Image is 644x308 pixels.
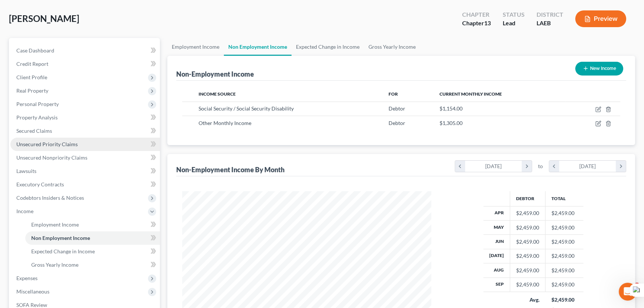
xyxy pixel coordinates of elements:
span: to [538,163,543,170]
th: Debtor [510,191,545,206]
th: Jun [483,235,510,249]
a: Employment Income [25,218,160,231]
button: Preview [575,10,626,27]
span: Unsecured Nonpriority Claims [16,154,87,161]
a: Property Analysis [10,111,160,124]
td: $2,459.00 [545,206,583,220]
span: $1,154.00 [439,105,463,112]
span: SOFA Review [16,302,47,308]
span: Case Dashboard [16,47,54,54]
span: Debtor [389,105,405,112]
div: [DATE] [465,161,522,172]
span: Executory Contracts [16,181,64,187]
span: Client Profile [16,74,47,80]
a: Employment Income [167,38,224,56]
td: $2,459.00 [545,249,583,263]
span: Codebtors Insiders & Notices [16,195,84,201]
th: Sep [483,277,510,292]
a: Secured Claims [10,124,160,138]
a: Executory Contracts [10,178,160,191]
div: $2,459.00 [516,238,539,246]
span: Current Monthly Income [439,91,502,97]
div: Chapter [462,10,491,19]
div: LAEB [537,19,563,28]
div: $2,459.00 [516,281,539,288]
a: Gross Yearly Income [25,258,160,272]
div: $2,459.00 [516,267,539,274]
span: $1,305.00 [439,120,463,126]
span: [PERSON_NAME] [9,13,79,24]
span: Miscellaneous [16,288,49,295]
i: chevron_right [522,161,532,172]
i: chevron_left [549,161,559,172]
span: Real Property [16,87,48,94]
span: Lawsuits [16,168,36,174]
span: Expenses [16,275,38,281]
div: Non-Employment Income [176,70,254,78]
th: Total [545,191,583,206]
span: Gross Yearly Income [31,262,78,268]
a: Unsecured Nonpriority Claims [10,151,160,164]
span: Social Security / Social Security Disability [199,105,294,112]
span: 3 [634,283,640,289]
i: chevron_right [616,161,626,172]
div: Chapter [462,19,491,28]
span: Expected Change in Income [31,248,95,254]
span: Income [16,208,33,214]
div: [DATE] [559,161,616,172]
span: Debtor [389,120,405,126]
td: $2,459.00 [545,220,583,234]
th: Apr [483,206,510,220]
a: Case Dashboard [10,44,160,57]
i: chevron_left [455,161,465,172]
a: Non Employment Income [224,38,292,56]
th: [DATE] [483,249,510,263]
div: Lead [503,19,525,28]
span: Personal Property [16,101,59,107]
div: Non-Employment Income By Month [176,165,284,174]
span: Unsecured Priority Claims [16,141,78,147]
div: District [537,10,563,19]
span: Other Monthly Income [199,120,251,126]
iframe: Intercom live chat [619,283,637,301]
span: For [389,91,398,97]
div: $2,459.00 [516,252,539,260]
th: Aug [483,263,510,277]
span: Property Analysis [16,114,58,121]
a: Lawsuits [10,164,160,178]
a: Non Employment Income [25,231,160,245]
a: Gross Yearly Income [364,38,420,56]
span: Secured Claims [16,128,52,134]
button: New Income [575,62,623,76]
a: Expected Change in Income [25,245,160,258]
a: Unsecured Priority Claims [10,138,160,151]
div: $2,459.00 [516,209,539,217]
td: $2,459.00 [545,277,583,292]
a: Expected Change in Income [292,38,364,56]
span: 13 [484,19,491,26]
span: Non Employment Income [31,235,90,241]
div: Avg. [516,296,540,304]
span: Credit Report [16,61,48,67]
div: Status [503,10,525,19]
th: May [483,220,510,234]
td: $2,459.00 [545,235,583,249]
div: $2,459.00 [551,296,577,304]
span: Income Source [199,91,236,97]
div: $2,459.00 [516,224,539,231]
a: Credit Report [10,57,160,71]
span: Employment Income [31,221,79,228]
td: $2,459.00 [545,263,583,277]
